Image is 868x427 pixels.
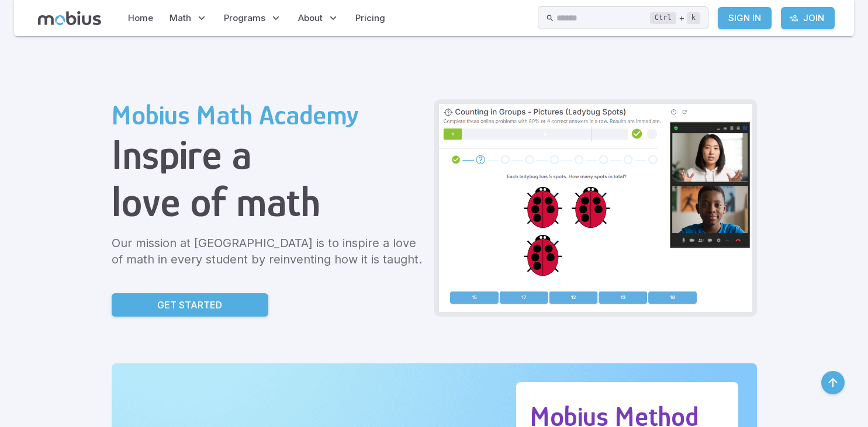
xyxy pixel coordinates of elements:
h2: Mobius Math Academy [112,99,425,131]
h1: Inspire a [112,131,425,178]
span: Math [170,12,191,25]
kbd: Ctrl [650,12,676,24]
a: Home [125,5,157,32]
a: Join [781,7,835,29]
a: Pricing [352,5,389,32]
div: + [650,11,700,25]
p: Our mission at [GEOGRAPHIC_DATA] is to inspire a love of math in every student by reinventing how... [112,235,425,268]
a: Get Started [112,293,268,317]
h1: love of math [112,178,425,225]
span: About [298,12,323,25]
span: Programs [224,12,265,25]
p: Get Started [157,298,222,312]
img: Grade 2 Class [439,104,752,312]
a: Sign In [718,7,772,29]
kbd: k [687,12,700,24]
